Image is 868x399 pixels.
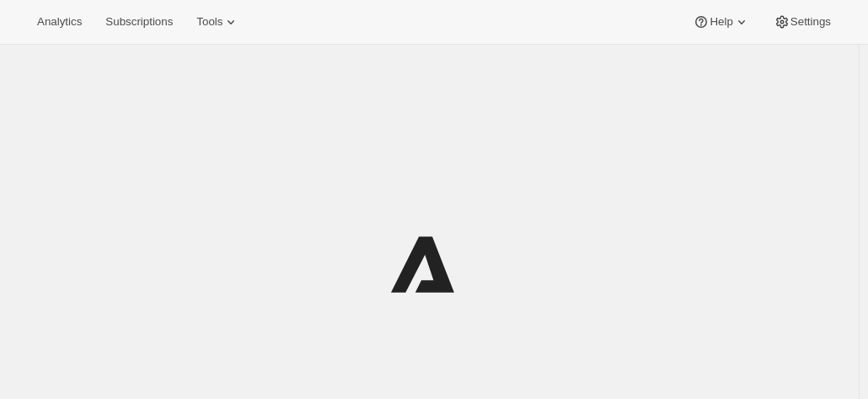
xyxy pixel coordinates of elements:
span: Analytics [37,15,82,29]
button: Help [683,10,759,34]
button: Analytics [27,10,92,34]
span: Tools [196,15,222,29]
span: Settings [790,15,831,29]
span: Subscriptions [105,15,173,29]
button: Settings [764,10,841,34]
button: Tools [186,10,249,34]
span: Help [710,15,732,29]
button: Subscriptions [95,10,183,34]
